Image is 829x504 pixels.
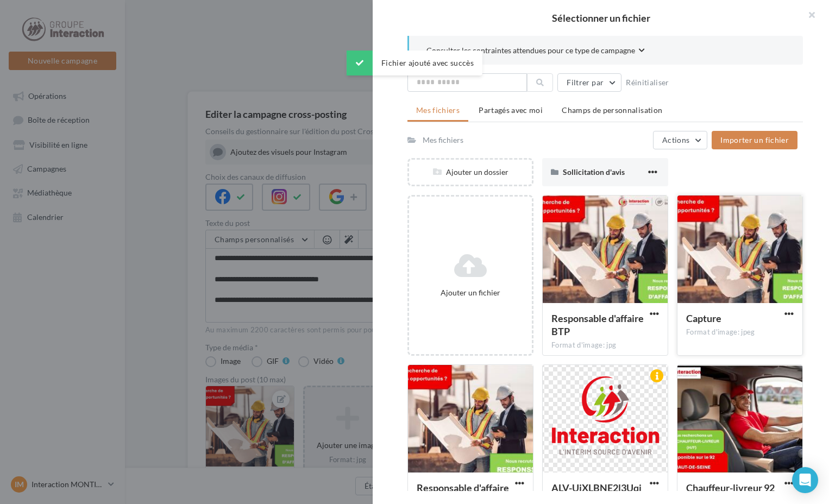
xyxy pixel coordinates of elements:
[423,135,463,146] div: Mes fichiers
[621,76,674,89] button: Réinitialiser
[712,131,797,149] button: Importer un fichier
[347,51,482,75] div: Fichier ajouté avec succès
[390,13,812,23] h2: Sélectionner un fichier
[551,312,644,337] span: Responsable d'affaire BTP
[653,131,707,149] button: Actions
[686,327,794,337] div: Format d'image: jpeg
[413,287,527,298] div: Ajouter un fichier
[551,341,659,350] div: Format d'image: jpg
[792,467,818,493] div: Open Intercom Messenger
[720,135,789,144] span: Importer un fichier
[416,105,460,115] span: Mes fichiers
[562,105,662,115] span: Champs de personnalisation
[557,73,621,92] button: Filtrer par
[686,482,775,494] span: Chauffeur-livreur 92
[479,105,543,115] span: Partagés avec moi
[426,45,635,56] span: Consulter les contraintes attendues pour ce type de campagne
[686,312,721,324] span: Capture
[409,167,532,178] div: Ajouter un dossier
[662,135,689,144] span: Actions
[563,167,625,177] span: Sollicitation d'avis
[426,45,645,58] button: Consulter les contraintes attendues pour ce type de campagne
